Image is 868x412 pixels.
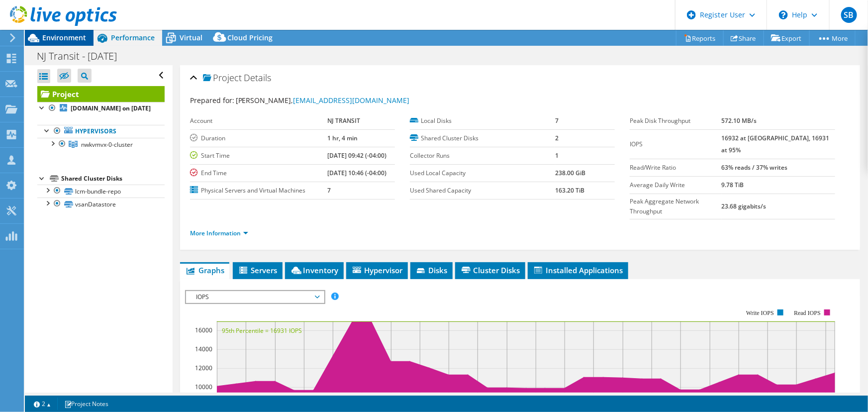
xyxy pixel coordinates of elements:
a: Project Notes [57,398,115,410]
a: Share [723,30,764,46]
a: [DOMAIN_NAME] on [DATE] [37,102,165,115]
b: [DATE] 10:46 (-04:00) [327,169,386,177]
label: IOPS [630,139,721,149]
b: 9.78 TiB [722,181,744,189]
span: Inventory [290,265,339,275]
label: Local Disks [410,116,555,126]
span: Cluster Disks [460,265,520,275]
a: Reports [676,30,724,46]
label: Average Daily Write [630,180,721,190]
label: Start Time [190,151,328,161]
b: 163.20 TiB [555,186,584,195]
span: IOPS [191,291,319,303]
label: Collector Runs [410,151,555,161]
label: Used Local Capacity [410,168,555,178]
span: Disks [415,265,448,275]
b: 572.10 MB/s [722,116,757,125]
span: Servers [238,265,278,275]
b: 7 [555,116,559,125]
label: Prepared for: [190,96,234,105]
a: Project [37,86,165,102]
a: More Information [190,229,248,237]
a: More [809,30,856,46]
b: [DATE] 09:42 (-04:00) [327,151,386,160]
span: Cloud Pricing [227,33,273,42]
b: 63% reads / 37% writes [722,163,788,172]
text: 14000 [195,345,212,353]
label: Physical Servers and Virtual Machines [190,186,328,196]
span: Hypervisor [351,265,403,275]
label: Account [190,116,328,126]
span: [PERSON_NAME], [236,96,410,105]
text: Read IOPS [794,309,821,316]
a: 2 [27,398,58,410]
a: Hypervisors [37,125,165,138]
a: nwkvmvx-0-cluster [37,138,165,151]
label: Peak Disk Throughput [630,116,721,126]
h1: NJ Transit - [DATE] [32,51,132,62]
svg: \n [779,10,788,19]
span: Details [244,72,272,84]
b: NJ TRANSIT [327,116,360,125]
label: End Time [190,168,328,178]
label: Duration [190,133,328,143]
label: Used Shared Capacity [410,186,555,196]
span: Environment [42,33,86,42]
span: Project [203,73,242,83]
text: 12000 [195,364,212,372]
div: Shared Cluster Disks [61,173,165,185]
a: vsanDatastore [37,198,165,210]
span: Performance [111,33,155,42]
a: lcm-bundle-repo [37,185,165,198]
label: Peak Aggregate Network Throughput [630,197,721,216]
b: 2 [555,134,559,142]
a: Export [764,30,810,46]
b: 23.68 gigabits/s [722,202,767,210]
label: Shared Cluster Disks [410,133,555,143]
b: 1 [555,151,559,160]
a: [EMAIL_ADDRESS][DOMAIN_NAME] [293,96,410,105]
b: [DOMAIN_NAME] on [DATE] [71,104,151,112]
span: Virtual [180,33,202,42]
span: Graphs [185,265,224,275]
b: 238.00 GiB [555,169,585,177]
text: 95th Percentile = 16931 IOPS [222,326,302,335]
text: 16000 [195,326,212,334]
label: Read/Write Ratio [630,163,721,173]
b: 7 [327,186,331,195]
text: Write IOPS [746,309,774,316]
span: SB [841,7,857,23]
span: Installed Applications [533,265,623,275]
b: 1 hr, 4 min [327,134,358,142]
b: 16932 at [GEOGRAPHIC_DATA], 16931 at 95% [722,134,830,154]
text: 10000 [195,383,212,391]
span: nwkvmvx-0-cluster [81,140,133,149]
